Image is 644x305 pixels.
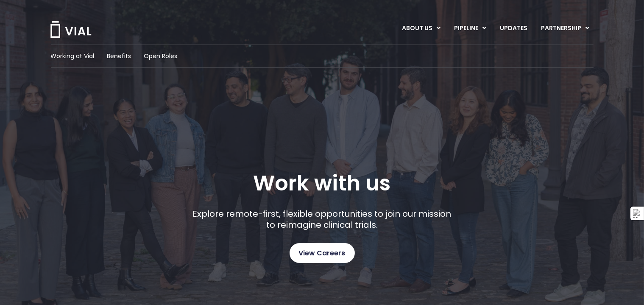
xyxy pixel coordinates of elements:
a: UPDATES [493,21,534,36]
a: ABOUT USMenu Toggle [395,21,447,36]
a: PARTNERSHIPMenu Toggle [534,21,596,36]
img: Vial Logo [50,21,92,38]
a: PIPELINEMenu Toggle [447,21,493,36]
a: Benefits [107,52,131,61]
span: View Careers [299,248,346,259]
h1: Work with us [254,171,391,196]
a: View Careers [290,243,355,263]
p: Explore remote-first, flexible opportunities to join our mission to reimagine clinical trials. [190,208,454,230]
a: Open Roles [144,52,178,61]
a: Working at Vial [51,52,95,61]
